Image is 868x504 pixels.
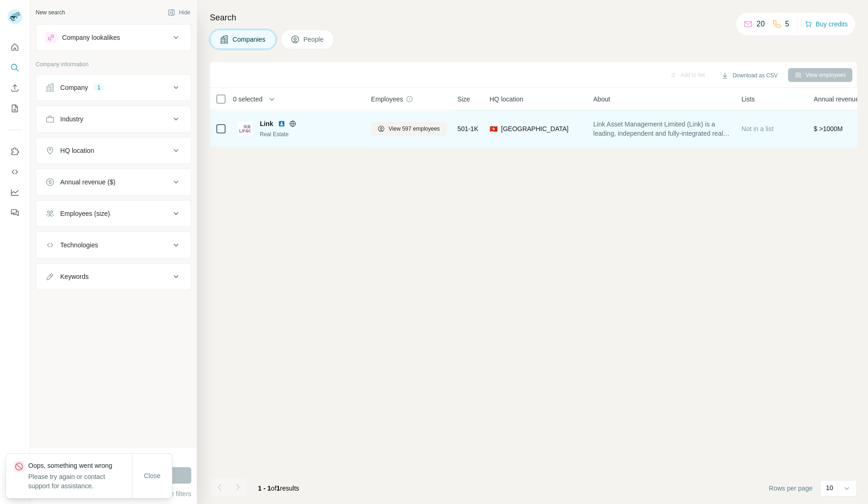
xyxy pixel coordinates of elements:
div: Employees (size) [60,209,110,218]
button: Company1 [36,76,191,99]
span: of [271,485,277,492]
span: Link Asset Management Limited (Link) is a leading, independent and fully-integrated real estate i... [593,120,730,138]
button: Quick start [7,39,22,56]
button: Buy credits [805,18,848,31]
button: Close [138,467,167,484]
div: Keywords [60,272,88,281]
button: Use Surfe API [7,164,22,180]
button: My lists [7,100,22,117]
button: Feedback [7,204,22,221]
span: Close [144,471,161,480]
span: 1 - 1 [258,485,271,492]
button: Industry [36,108,191,130]
span: Link [260,119,273,128]
span: People [303,35,325,44]
span: Companies [233,35,266,44]
p: Company information [36,60,191,69]
span: Annual revenue [814,94,859,104]
div: Company lookalikes [62,33,120,42]
div: Industry [60,114,83,124]
span: 501-1K [458,124,478,133]
button: Company lookalikes [36,26,191,49]
span: 0 selected [233,94,263,104]
button: Use Surfe on LinkedIn [7,143,22,160]
button: Employees (size) [36,202,191,225]
span: Employees [371,94,403,104]
div: Annual revenue ($) [60,177,115,187]
span: $ >1000M [814,125,843,132]
button: HQ location [36,139,191,162]
button: Technologies [36,234,191,256]
img: LinkedIn logo [278,120,285,127]
img: Logo of Link [238,121,252,136]
div: Company [60,83,88,92]
p: Oops, something went wrong [28,461,132,470]
div: 1 [94,83,104,92]
h4: Search [210,11,857,24]
span: View 597 employees [389,125,440,133]
span: About [593,94,610,104]
div: Technologies [60,240,98,250]
span: 🇭🇰 [490,124,497,133]
p: 20 [756,19,765,30]
button: Dashboard [7,184,22,201]
p: 10 [826,483,833,492]
span: Rows per page [769,484,812,493]
span: Lists [742,94,755,104]
button: Search [7,59,22,76]
button: View 597 employees [371,122,447,136]
button: Hide [161,6,197,19]
div: New search [36,8,65,17]
button: Keywords [36,265,191,288]
button: Enrich CSV [7,80,22,96]
span: Size [458,94,470,104]
button: Download as CSV [715,69,784,82]
button: Annual revenue ($) [36,171,191,193]
span: 1 [277,485,280,492]
span: results [258,485,299,492]
span: Not in a list [742,125,774,132]
span: [GEOGRAPHIC_DATA] [501,124,569,133]
div: Real Estate [260,130,360,139]
span: HQ location [490,94,523,104]
div: HQ location [60,146,94,155]
p: 5 [785,19,789,30]
p: Please try again or contact support for assistance. [28,472,132,491]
